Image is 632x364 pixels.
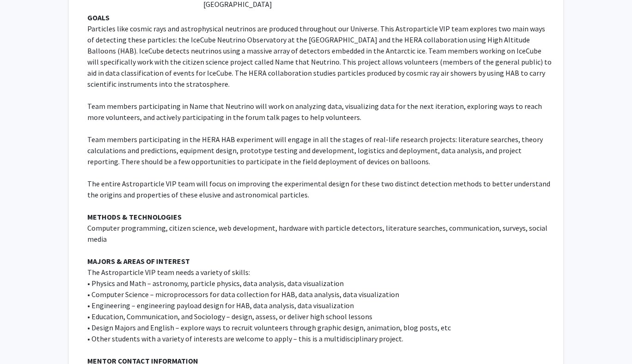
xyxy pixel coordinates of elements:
[87,23,552,90] p: Particles like cosmic rays and astrophysical neutrinos are produced throughout our Universe. This...
[87,289,552,300] p: • Computer Science – microprocessors for data collection for HAB, data analysis, data visualization
[87,311,552,322] p: • Education, Communication, and Sociology – design, assess, or deliver high school lessons
[87,212,182,221] strong: METHODS & TECHNOLOGIES
[87,13,109,22] strong: GOALS
[87,222,552,245] p: Computer programming, citizen science, web development, hardware with particle detectors, literat...
[87,322,552,333] p: • Design Majors and English – explore ways to recruit volunteers through graphic design, animatio...
[87,267,552,278] p: The Astroparticle VIP team needs a variety of skills:
[87,178,552,200] p: The entire Astroparticle VIP team will focus on improving the experimental design for these two d...
[87,300,552,311] p: • Engineering – engineering payload design for HAB, data analysis, data visualization
[87,278,552,289] p: • Physics and Math – astronomy, particle physics, data analysis, data visualization
[87,333,552,344] p: • Other students with a variety of interests are welcome to apply – this is a multidisciplinary p...
[87,134,552,167] p: Team members participating in the HERA HAB experiment will engage in all the stages of real-life ...
[87,257,190,266] strong: MAJORS & AREAS OF INTEREST
[87,101,552,123] p: Team members participating in Name that Neutrino will work on analyzing data, visualizing data fo...
[7,322,39,357] iframe: Chat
